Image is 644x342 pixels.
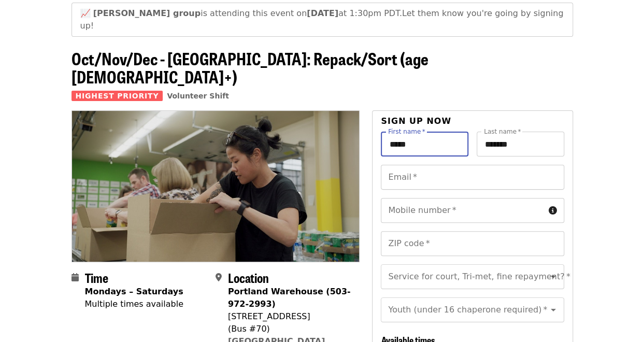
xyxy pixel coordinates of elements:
div: Multiple times available [85,298,183,310]
span: Location [228,268,269,287]
i: circle-info icon [549,206,557,216]
i: calendar icon [71,273,79,282]
div: [STREET_ADDRESS] [228,310,351,323]
input: First name [381,132,468,156]
span: growth emoji [80,8,91,18]
strong: Portland Warehouse (503-972-2993) [228,287,351,309]
img: Oct/Nov/Dec - Portland: Repack/Sort (age 8+) organized by Oregon Food Bank [72,111,360,261]
button: Open [546,269,561,284]
span: Sign up now [381,116,451,126]
strong: Mondays – Saturdays [85,287,183,296]
input: Last name [477,132,564,156]
label: First name [388,129,425,135]
button: Open [546,303,561,317]
input: Mobile number [381,198,544,223]
strong: [DATE] [307,8,338,18]
span: Time [85,268,108,287]
label: Last name [484,129,521,135]
span: Highest Priority [71,91,163,101]
a: Volunteer Shift [167,92,229,100]
strong: [PERSON_NAME] group [93,8,201,18]
input: Email [381,165,564,190]
i: map-marker-alt icon [216,273,222,282]
span: Oct/Nov/Dec - [GEOGRAPHIC_DATA]: Repack/Sort (age [DEMOGRAPHIC_DATA]+) [71,46,428,89]
input: ZIP code [381,231,564,256]
span: is attending this event on at 1:30pm PDT. [93,8,402,18]
div: (Bus #70) [228,323,351,335]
